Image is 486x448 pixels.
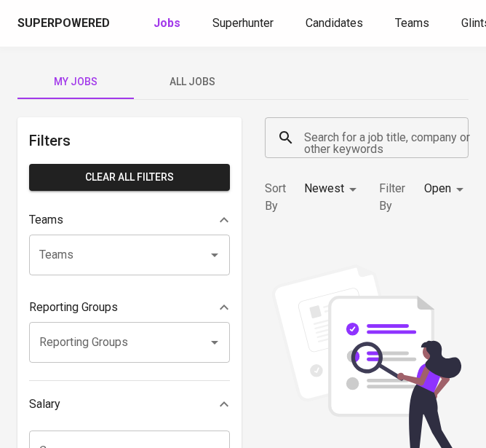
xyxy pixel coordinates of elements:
span: All Jobs [143,73,242,91]
p: Filter By [379,180,418,215]
button: Clear All filters [29,164,230,191]
span: Clear All filters [41,168,218,186]
p: Reporting Groups [29,299,118,316]
div: Reporting Groups [29,293,230,322]
button: Open [204,332,225,353]
p: Teams [29,211,63,229]
a: Superpowered [17,15,113,32]
span: Superhunter [212,16,274,30]
button: Open [204,245,225,265]
p: Salary [29,396,60,413]
span: Candidates [306,16,363,30]
span: Open [424,181,451,195]
a: Teams [395,15,432,33]
div: Superpowered [17,15,110,32]
p: Newest [304,180,344,197]
div: Newest [304,176,362,203]
a: Superhunter [212,15,276,33]
h6: Filters [29,129,230,152]
p: Sort By [265,180,298,215]
a: Jobs [154,15,183,33]
span: Teams [395,16,429,30]
div: Teams [29,205,230,235]
b: Jobs [154,16,180,30]
a: Candidates [306,15,366,33]
span: My Jobs [26,73,125,91]
div: Open [424,176,469,203]
div: Salary [29,390,230,419]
